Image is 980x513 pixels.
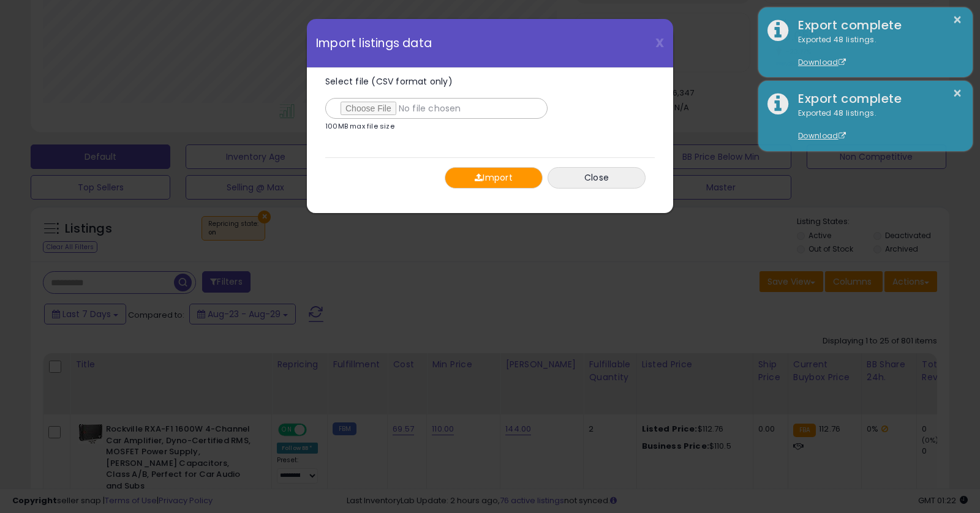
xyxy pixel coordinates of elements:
[316,37,432,49] span: Import listings data
[325,75,453,88] span: Select file (CSV format only)
[325,123,394,130] p: 100MB max file size
[952,86,962,101] button: ×
[789,90,963,108] div: Export complete
[548,167,646,189] button: Close
[789,108,963,142] div: Exported 48 listings.
[798,130,846,141] a: Download
[445,167,543,189] button: Import
[798,57,846,67] a: Download
[789,34,963,69] div: Exported 48 listings.
[655,34,664,51] span: X
[952,12,962,28] button: ×
[789,17,963,34] div: Export complete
